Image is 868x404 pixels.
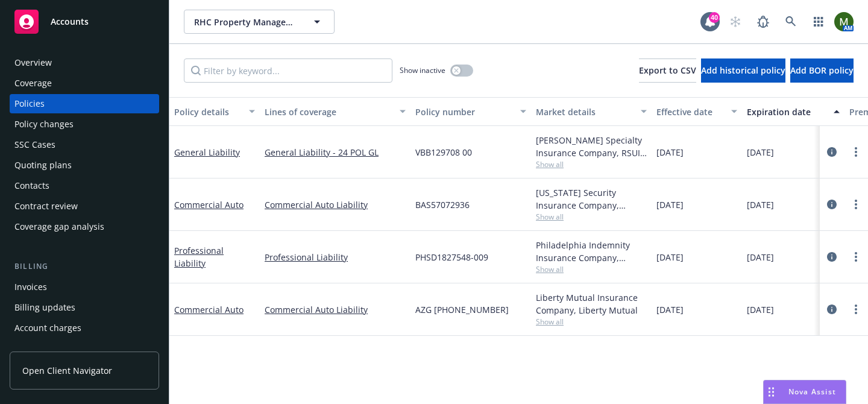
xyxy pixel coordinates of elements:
span: Add historical policy [701,65,785,76]
div: Market details [536,106,634,118]
span: BAS57072936 [415,198,470,211]
div: Drag to move [764,380,779,403]
span: Open Client Navigator [22,364,112,377]
a: SSC Cases [10,135,159,154]
span: PHSD1827548-009 [415,251,488,264]
span: Export to CSV [639,65,696,76]
div: Quoting plans [14,156,72,175]
button: Effective date [652,97,742,126]
span: [DATE] [747,251,774,264]
button: Market details [531,97,652,126]
a: more [849,250,863,264]
div: 40 [709,12,720,23]
a: more [849,145,863,159]
a: circleInformation [825,250,839,264]
input: Filter by keyword... [184,58,392,83]
span: [DATE] [656,303,684,316]
div: Expiration date [747,106,826,118]
a: Policies [10,94,159,113]
a: Professional Liability [265,251,406,264]
a: Invoices [10,277,159,297]
a: General Liability [174,147,240,158]
div: Coverage [14,74,52,93]
a: Coverage [10,74,159,93]
a: Switch app [807,10,831,34]
a: Contract review [10,197,159,216]
button: Policy number [410,97,531,126]
button: Add BOR policy [790,58,854,83]
a: Commercial Auto Liability [265,198,406,211]
span: Show all [536,159,647,169]
a: Account charges [10,318,159,338]
div: Policy number [415,106,513,118]
button: Policy details [169,97,260,126]
button: Expiration date [742,97,844,126]
div: Lines of coverage [265,106,392,118]
span: Show all [536,264,647,274]
div: Account charges [14,318,81,338]
div: Policy changes [14,115,74,134]
div: Invoices [14,277,47,297]
button: Add historical policy [701,58,785,83]
a: Quoting plans [10,156,159,175]
div: Philadelphia Indemnity Insurance Company, [GEOGRAPHIC_DATA] Insurance Companies [536,239,647,264]
a: Commercial Auto [174,304,244,315]
button: Nova Assist [763,380,846,404]
span: [DATE] [747,303,774,316]
span: AZG [PHONE_NUMBER] [415,303,509,316]
button: RHC Property Management, Inc. [184,10,335,34]
div: Liberty Mutual Insurance Company, Liberty Mutual [536,291,647,317]
button: Export to CSV [639,58,696,83]
span: Add BOR policy [790,65,854,76]
a: General Liability - 24 POL GL [265,146,406,159]
span: [DATE] [656,198,684,211]
span: [DATE] [747,198,774,211]
a: Installment plans [10,339,159,358]
div: Installment plans [14,339,85,358]
span: VBB129708 00 [415,146,472,159]
a: Coverage gap analysis [10,217,159,236]
div: Contacts [14,176,49,195]
span: Show inactive [400,65,445,75]
div: Policies [14,94,45,113]
div: [US_STATE] Security Insurance Company, Liberty Mutual [536,186,647,212]
a: Billing updates [10,298,159,317]
span: RHC Property Management, Inc. [194,16,298,28]
a: circleInformation [825,145,839,159]
a: Commercial Auto [174,199,244,210]
span: Accounts [51,17,89,27]
a: Start snowing [723,10,747,34]
a: more [849,197,863,212]
div: Contract review [14,197,78,216]
a: Professional Liability [174,245,224,269]
a: Commercial Auto Liability [265,303,406,316]
img: photo [834,12,854,31]
div: Billing [10,260,159,273]
a: Accounts [10,5,159,39]
span: Show all [536,212,647,222]
a: more [849,302,863,317]
div: Overview [14,53,52,72]
div: Coverage gap analysis [14,217,104,236]
div: Billing updates [14,298,75,317]
a: Policy changes [10,115,159,134]
span: Show all [536,317,647,327]
span: [DATE] [747,146,774,159]
span: [DATE] [656,251,684,264]
span: Nova Assist [788,387,836,397]
div: [PERSON_NAME] Specialty Insurance Company, RSUI Group, CRC Group [536,134,647,159]
a: circleInformation [825,197,839,212]
a: Search [779,10,803,34]
a: Report a Bug [751,10,775,34]
a: Overview [10,53,159,72]
div: Effective date [656,106,724,118]
a: Contacts [10,176,159,195]
div: SSC Cases [14,135,55,154]
span: [DATE] [656,146,684,159]
button: Lines of coverage [260,97,410,126]
a: circleInformation [825,302,839,317]
div: Policy details [174,106,242,118]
